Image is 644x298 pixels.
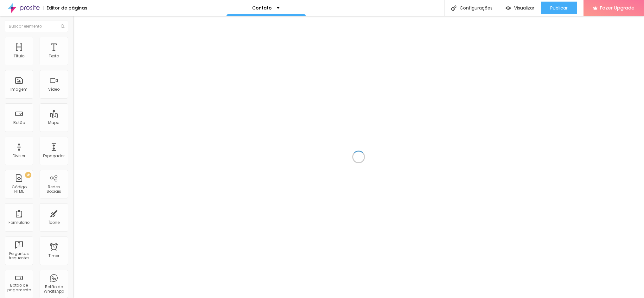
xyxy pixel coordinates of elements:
div: Código HTML [6,185,31,194]
div: Botão do WhatsApp [41,285,66,294]
img: Icone [61,24,65,28]
div: Vídeo [48,87,60,92]
div: Formulário [9,220,29,225]
div: Perguntas frequentes [6,251,31,261]
div: Espaçador [43,154,65,158]
button: Publicar [541,2,577,14]
div: Editor de páginas [43,6,87,10]
div: Título [14,54,24,58]
div: Ícone [48,220,60,225]
span: Visualizar [514,5,534,10]
img: view-1.svg [506,5,511,11]
div: Mapa [48,120,60,125]
img: Icone [451,5,456,11]
p: Contato [252,6,272,10]
div: Botão de pagamento [6,283,31,292]
div: Texto [49,54,59,58]
div: Timer [48,254,59,258]
div: Divisor [13,154,25,158]
div: Botão [13,120,25,125]
input: Buscar elemento [5,21,68,32]
span: Publicar [550,5,568,10]
button: Visualizar [499,2,541,14]
div: Imagem [10,87,28,92]
div: Redes Sociais [41,185,66,194]
span: Fazer Upgrade [600,5,634,10]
